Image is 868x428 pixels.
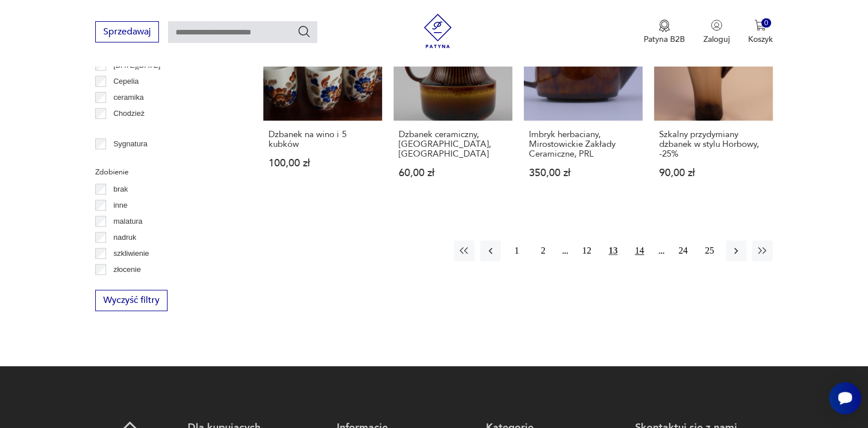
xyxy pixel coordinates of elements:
[533,240,554,261] button: 2
[748,34,773,45] p: Koszyk
[754,20,766,31] img: Ikona koszyka
[529,130,637,159] h3: Imbryk herbaciany, Mirostowickie Zakłady Ceramiczne, PRL
[529,168,637,178] p: 350,00 zł
[114,183,128,196] p: brak
[114,199,128,212] p: inne
[114,107,145,120] p: Chodzież
[703,34,730,45] p: Zaloguj
[761,18,771,28] div: 0
[421,14,455,48] img: Patyna - sklep z meblami i dekoracjami vintage
[297,25,311,38] button: Szukaj
[399,130,507,159] h3: Dzbanek ceramiczny, [GEOGRAPHIC_DATA], [GEOGRAPHIC_DATA]
[644,20,685,45] a: Ikona medaluPatyna B2B
[114,263,141,276] p: złocenie
[114,231,137,244] p: nadruk
[748,20,773,45] button: 0Koszyk
[263,2,382,200] a: Dzbanek na wino i 5 kubkówDzbanek na wino i 5 kubków100,00 zł
[268,130,377,149] h3: Dzbanek na wino i 5 kubków
[659,130,768,159] h3: Szkalny przydymiany dzbanek w stylu Horbowy, -25%
[699,240,720,261] button: 25
[114,75,139,88] p: Cepelia
[399,168,507,178] p: 60,00 zł
[659,20,670,32] img: Ikona medalu
[268,158,377,168] p: 100,00 zł
[507,240,527,261] button: 1
[603,240,624,261] button: 13
[114,123,142,136] p: Ćmielów
[524,2,643,200] a: Imbryk herbaciany, Mirostowickie Zakłady Ceramiczne, PRLImbryk herbaciany, Mirostowickie Zakłady ...
[644,34,685,45] p: Patyna B2B
[95,290,168,311] button: Wyczyść filtry
[703,20,730,45] button: Zaloguj
[95,29,159,37] a: Sprzedawaj
[629,240,650,261] button: 14
[829,382,861,414] iframe: Smartsupp widget button
[114,91,144,104] p: ceramika
[114,247,149,260] p: szkliwienie
[644,20,685,45] button: Patyna B2B
[654,2,773,200] a: Szkalny przydymiany dzbanek w stylu Horbowy, -25%Szkalny przydymiany dzbanek w stylu Horbowy, -25...
[114,138,147,150] p: Sygnatura
[114,215,143,228] p: malatura
[95,21,159,42] button: Sprzedawaj
[95,166,236,178] p: Zdobienie
[673,240,694,261] button: 24
[659,168,768,178] p: 90,00 zł
[577,240,597,261] button: 12
[711,20,722,31] img: Ikonka użytkownika
[394,2,512,200] a: Dzbanek ceramiczny, Colditz, NiemcyDzbanek ceramiczny, [GEOGRAPHIC_DATA], [GEOGRAPHIC_DATA]60,00 zł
